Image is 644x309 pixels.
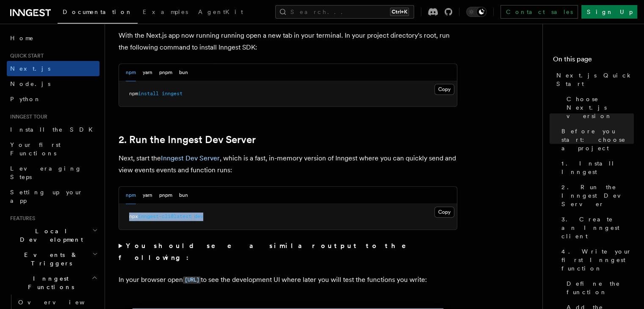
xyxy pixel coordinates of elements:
span: Next.js Quick Start [556,71,634,88]
a: Install the SDK [7,122,100,137]
button: npm [126,64,136,81]
span: Leveraging Steps [10,165,82,180]
span: Python [10,96,41,102]
button: Copy [434,207,454,218]
a: Inngest Dev Server [161,154,220,162]
button: pnpm [159,187,172,204]
span: Inngest Functions [7,274,91,291]
a: 2. Run the Inngest Dev Server [119,134,256,146]
h4: On this page [553,54,634,68]
a: Next.js [7,61,100,76]
button: Inngest Functions [7,271,100,295]
a: Node.js [7,76,100,91]
span: AgentKit [198,8,243,15]
span: Overview [18,299,105,306]
p: With the Next.js app now running running open a new tab in your terminal. In your project directo... [119,30,457,53]
a: Next.js Quick Start [553,68,634,91]
span: Events & Triggers [7,251,92,268]
button: npm [126,187,136,204]
span: Local Development [7,227,92,244]
button: yarn [143,187,152,204]
span: install [138,91,159,97]
a: 1. Install Inngest [558,156,634,179]
span: Features [7,215,35,222]
a: [URL] [183,276,201,284]
a: Documentation [58,3,138,24]
a: AgentKit [193,3,248,23]
button: Search...Ctrl+K [275,5,414,19]
a: Choose Next.js version [563,91,634,124]
span: Documentation [63,8,133,15]
span: npm [129,91,138,97]
button: pnpm [159,64,172,81]
span: dev [194,213,203,219]
a: Leveraging Steps [7,161,100,185]
span: Home [10,34,34,42]
kbd: Ctrl+K [390,8,409,16]
span: 1. Install Inngest [561,159,634,176]
span: Examples [143,8,188,15]
a: Home [7,30,100,46]
span: Node.js [10,80,50,87]
a: Define the function [563,276,634,300]
span: 3. Create an Inngest client [561,215,634,240]
a: Sign Up [581,5,637,19]
summary: You should see a similar output to the following: [119,240,457,264]
button: Local Development [7,223,100,247]
span: Setting up your app [10,189,83,204]
button: bun [179,187,188,204]
span: Next.js [10,65,50,72]
p: In your browser open to see the development UI where later you will test the functions you write: [119,274,457,286]
span: inngest-cli@latest [138,213,191,219]
span: Inngest tour [7,113,47,120]
code: [URL] [183,276,201,284]
span: npx [129,213,138,219]
button: Toggle dark mode [466,7,486,17]
span: Quick start [7,52,44,59]
span: Your first Functions [10,141,61,157]
a: 4. Write your first Inngest function [558,244,634,276]
span: 2. Run the Inngest Dev Server [561,183,634,208]
span: Install the SDK [10,126,98,133]
a: 3. Create an Inngest client [558,212,634,244]
span: Before you start: choose a project [561,127,634,152]
a: Contact sales [500,5,578,19]
span: inngest [162,91,182,97]
button: Copy [434,84,454,95]
a: Python [7,91,100,107]
a: Before you start: choose a project [558,124,634,156]
strong: You should see a similar output to the following: [119,242,418,262]
a: Setting up your app [7,185,100,208]
a: Your first Functions [7,137,100,161]
a: 2. Run the Inngest Dev Server [558,179,634,212]
a: Examples [138,3,193,23]
p: Next, start the , which is a fast, in-memory version of Inngest where you can quickly send and vi... [119,152,457,176]
button: bun [179,64,188,81]
span: Choose Next.js version [567,95,634,120]
button: Events & Triggers [7,247,100,271]
span: 4. Write your first Inngest function [561,247,634,273]
span: Define the function [567,279,634,296]
button: yarn [143,64,152,81]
